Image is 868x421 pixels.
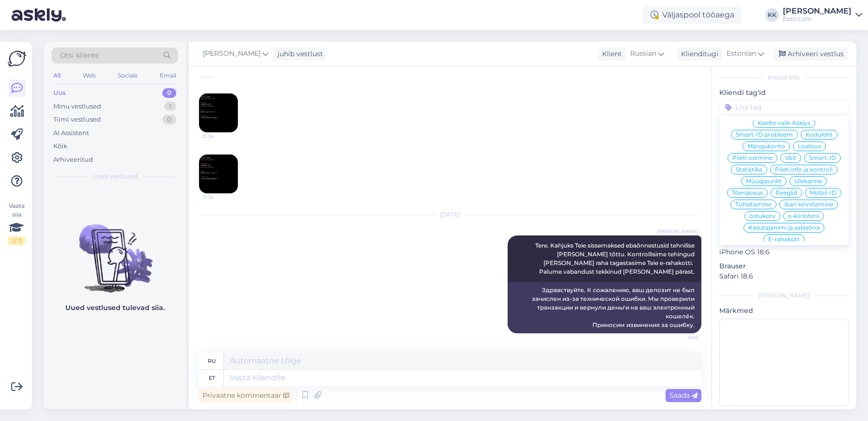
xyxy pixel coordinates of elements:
[719,73,849,82] div: Kliendi info
[81,69,98,82] div: Web
[719,291,849,300] div: [PERSON_NAME]
[783,7,862,23] a: [PERSON_NAME]Eesti Loto
[60,50,99,61] span: Otsi kliente
[8,49,26,68] img: Askly Logo
[810,190,837,196] span: Mobiil-ID
[749,213,775,219] span: ostukorv
[765,8,779,22] div: KK
[203,48,261,59] span: [PERSON_NAME]
[736,132,793,138] span: Smart-ID probleem
[732,155,773,161] span: Pileti ostmine
[164,102,176,111] div: 1
[199,389,293,402] div: Privaatne kommentaar
[162,115,176,125] div: 0
[719,100,849,114] input: Lisa tag
[727,48,756,59] span: Estonian
[783,15,852,23] div: Eesti Loto
[736,167,762,172] span: Statistika
[746,178,782,184] span: Müügipunkt
[773,47,848,61] div: Arhiveeri vestlus
[775,167,833,172] span: Pileti info ja kontroll
[758,120,810,126] span: Keelte valik Asklys
[784,202,833,207] span: iban kinnitamine
[51,69,62,82] div: All
[598,49,622,59] div: Klient
[748,225,820,231] span: Kasutajanimi ja salasõna
[662,334,698,341] span: 8:50
[806,132,833,138] span: Koduleht
[53,141,67,151] div: Kõik
[798,143,821,149] span: Lisaloos
[53,115,101,125] div: Tiimi vestlused
[202,194,238,201] span: 21:34
[657,228,698,235] span: [PERSON_NAME]
[158,69,178,82] div: Email
[116,69,139,82] div: Socials
[677,49,718,59] div: Klienditugi
[719,88,849,98] p: Kliendi tag'id
[719,271,849,281] p: Safari 18.6
[785,155,796,161] span: Võit
[719,261,849,271] p: Brauser
[202,133,238,140] span: 21:34
[274,49,323,59] div: juhib vestlust
[8,236,25,245] div: 2 / 3
[794,178,822,184] span: Ülekanne
[732,190,763,196] span: Tõenäosus
[735,202,772,207] span: Tühistamine
[788,213,819,219] span: e-kiirloterii
[768,236,800,242] span: E-rahakott
[44,207,186,294] img: No chats
[747,143,785,149] span: Mängukonto
[630,48,656,59] span: Russian
[199,155,238,193] img: Attachment
[93,172,138,181] span: Uued vestlused
[162,88,176,98] div: 0
[809,155,836,161] span: Smart-ID
[669,391,697,400] span: Saada
[8,202,25,245] div: Vaata siia
[643,6,742,24] div: Väljaspool tööaega
[199,210,701,219] div: [DATE]
[53,155,93,165] div: Arhiveeritud
[65,303,165,313] p: Uued vestlused tulevad siia.
[209,370,215,386] div: et
[508,282,701,333] div: Здравствуйте. К сожалению, ваш депозит не был зачислен из-за технической ошибки. Мы проверили тра...
[208,353,216,369] div: ru
[199,94,238,132] img: Attachment
[775,190,797,196] span: Reeglid
[53,88,66,98] div: Uus
[535,242,696,275] span: Tere. Kahjuks Teie sissemaksed ebaõnnestusid tehnilise [PERSON_NAME] tõttu. Kontrollisime tehingu...
[53,102,101,111] div: Minu vestlused
[53,128,89,138] div: AI Assistent
[719,306,849,316] p: Märkmed
[783,7,852,15] div: [PERSON_NAME]
[719,247,849,257] p: iPhone OS 18.6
